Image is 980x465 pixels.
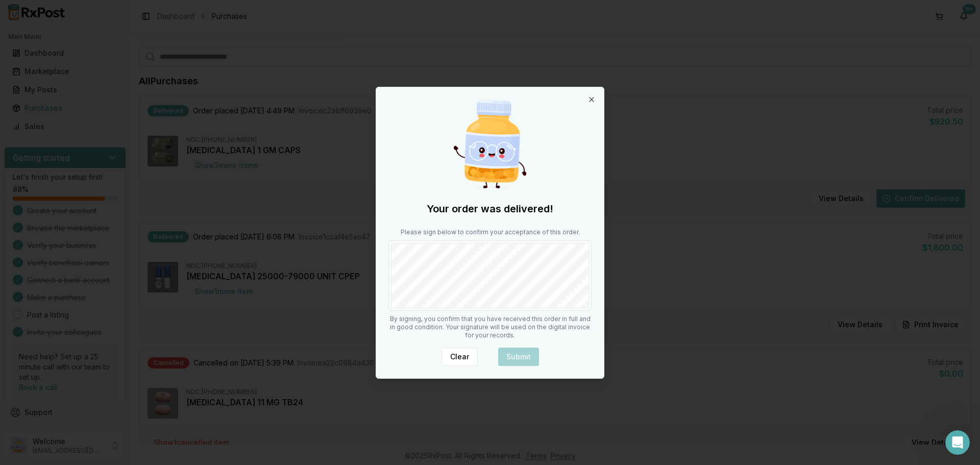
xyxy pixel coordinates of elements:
button: Clear [442,348,478,366]
p: By signing, you confirm that you have received this order in full and in good condition. Your sig... [388,315,592,339]
p: Please sign below to confirm your acceptance of this order. [388,228,592,236]
img: Happy Pill Bottle [441,95,539,193]
iframe: Intercom live chat [945,430,970,455]
h2: Your order was delivered! [388,202,592,216]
